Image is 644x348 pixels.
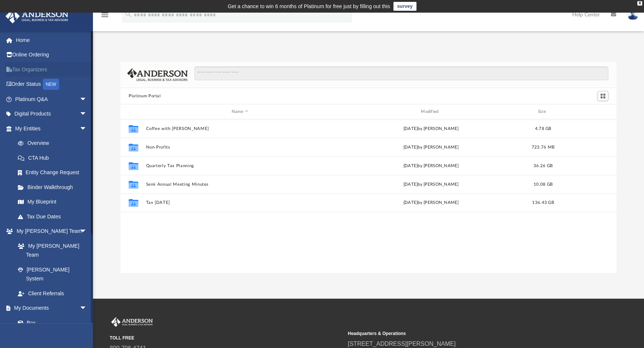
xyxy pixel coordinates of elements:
div: [DATE] by [PERSON_NAME] [337,163,525,169]
a: Online Ordering [5,48,98,62]
a: My Documentsarrow_drop_down [5,301,94,316]
a: Tax Due Dates [10,209,98,224]
a: [PERSON_NAME] System [10,262,94,286]
small: TOLL FREE [110,335,342,341]
a: CTA Hub [10,150,98,165]
a: menu [100,14,109,19]
a: Overview [10,136,98,151]
div: NEW [43,79,59,90]
span: 10.08 GB [534,182,553,186]
span: arrow_drop_down [80,121,94,136]
div: close [637,1,642,6]
div: [DATE] by [PERSON_NAME] [337,199,525,206]
a: My [PERSON_NAME] Teamarrow_drop_down [5,224,94,239]
a: Box [10,315,91,330]
span: 136.43 GB [532,201,554,205]
span: arrow_drop_down [80,301,94,316]
button: Platinum Portal [129,93,161,100]
div: Get a chance to win 6 months of Platinum for free just by filling out this [228,2,390,11]
div: Modified [337,108,525,115]
div: grid [120,119,616,273]
img: User Pic [627,9,638,20]
button: Tax [DATE] [146,200,334,205]
img: Anderson Advisors Platinum Portal [110,317,154,327]
button: Quarterly Tax Planning [146,163,334,168]
a: My [PERSON_NAME] Team [10,238,91,262]
a: Entity Change Request [10,165,98,180]
div: [DATE] by [PERSON_NAME] [337,181,525,188]
a: Home [5,33,98,48]
a: Client Referrals [10,286,94,301]
div: [DATE] by [PERSON_NAME] [337,126,525,132]
a: [STREET_ADDRESS][PERSON_NAME] [348,341,455,347]
a: Platinum Q&Aarrow_drop_down [5,92,98,107]
a: Tax Organizers [5,62,98,77]
span: arrow_drop_down [80,107,94,122]
button: Non-Profits [146,145,334,150]
button: Coffee with [PERSON_NAME] [146,126,334,131]
span: 36.26 GB [534,164,553,168]
a: survey [393,2,416,11]
button: Semi Annual Meeting Minutes [146,182,334,187]
span: 723.76 MB [532,145,554,149]
input: Search files and folders [194,66,608,81]
a: Digital Productsarrow_drop_down [5,107,98,121]
button: Switch to Grid View [598,91,609,101]
i: menu [100,10,109,19]
a: Order StatusNEW [5,77,98,92]
div: Size [528,108,558,115]
span: arrow_drop_down [80,224,94,239]
i: search [124,10,132,18]
div: [DATE] by [PERSON_NAME] [337,144,525,151]
small: Headquarters & Operations [348,330,580,337]
div: Name [146,108,334,115]
a: My Entitiesarrow_drop_down [5,121,98,136]
div: id [124,108,142,115]
span: arrow_drop_down [80,92,94,107]
img: Anderson Advisors Platinum Portal [3,9,71,23]
a: My Blueprint [10,195,94,209]
span: 4.78 GB [535,127,551,131]
a: Binder Walkthrough [10,180,98,195]
div: id [561,108,613,115]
